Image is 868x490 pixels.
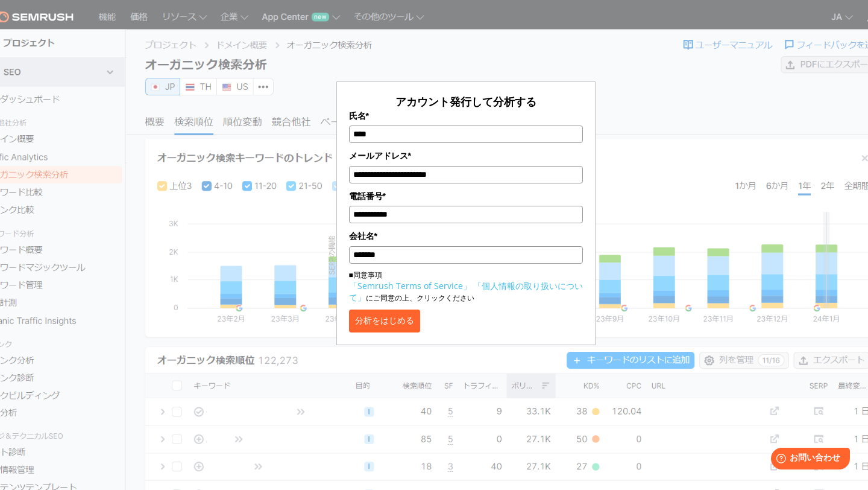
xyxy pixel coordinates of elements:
a: 「Semrush Terms of Service」 [349,280,471,291]
p: ■同意事項 にご同意の上、クリックください [349,270,583,304]
label: 電話番号* [349,189,583,203]
span: アカウント発行して分析する [395,94,536,109]
iframe: Help widget launcher [761,443,855,477]
button: 分析をはじめる [349,310,420,332]
a: 「個人情報の取り扱いについて」 [349,280,583,303]
label: メールアドレス* [349,149,583,162]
